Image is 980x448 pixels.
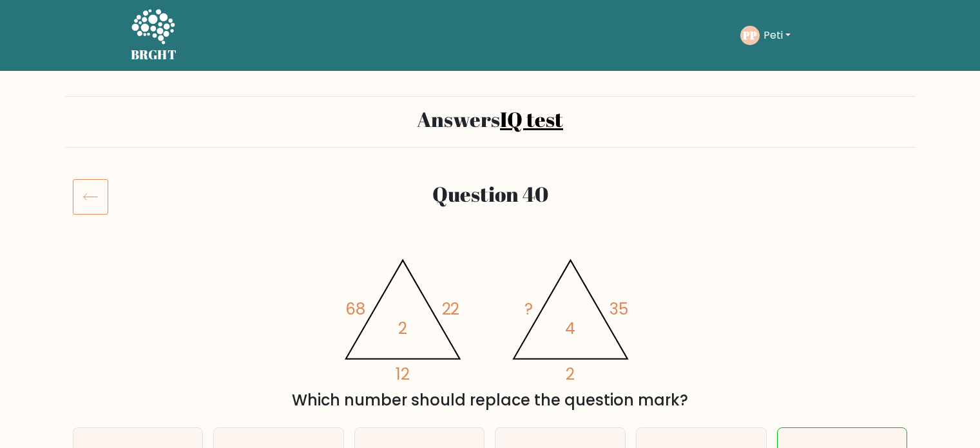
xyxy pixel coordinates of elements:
tspan: 2 [566,363,575,385]
tspan: 68 [345,298,365,321]
tspan: 2 [398,318,407,340]
tspan: 12 [396,363,410,385]
h5: BRGHT [131,47,177,63]
tspan: 22 [441,298,459,321]
h2: Question 40 [144,182,837,206]
a: BRGHT [131,5,177,66]
div: Which number should replace the question mark? [81,389,900,412]
tspan: 4 [566,318,576,340]
tspan: ? [524,298,533,321]
tspan: 35 [610,298,628,321]
text: PP [742,28,757,43]
a: IQ test [500,105,563,133]
button: Peti [760,27,794,44]
h2: Answers [73,107,908,131]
